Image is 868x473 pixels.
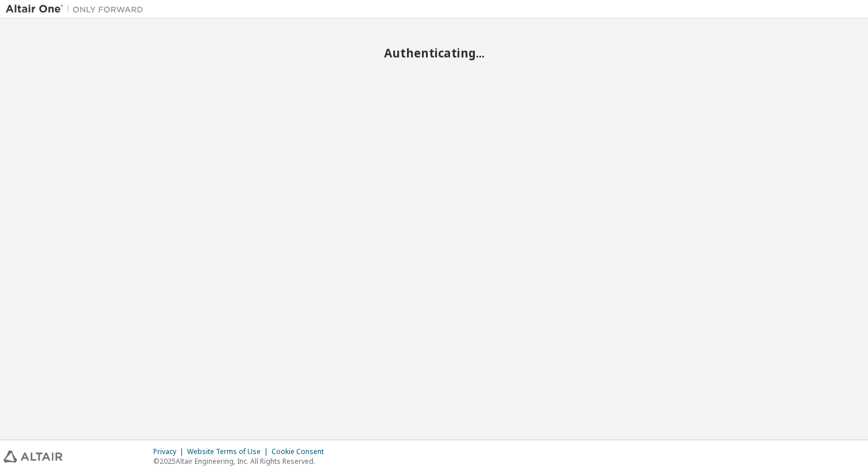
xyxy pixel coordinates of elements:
img: Altair One [6,3,149,15]
div: Privacy [153,447,187,456]
p: © 2025 Altair Engineering, Inc. All Rights Reserved. [153,456,331,466]
div: Cookie Consent [272,447,331,456]
h2: Authenticating... [6,45,862,60]
div: Website Terms of Use [187,447,272,456]
img: altair_logo.svg [3,451,63,463]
